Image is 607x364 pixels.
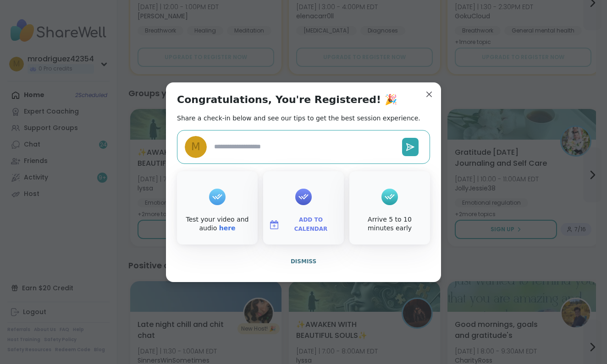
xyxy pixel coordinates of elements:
[177,93,397,106] h1: Congratulations, You're Registered! 🎉
[177,114,420,123] h2: Share a check-in below and see our tips to get the best session experience.
[177,252,430,271] button: Dismiss
[351,215,428,233] div: Arrive 5 to 10 minutes early
[283,216,338,234] span: Add to Calendar
[269,219,280,230] img: ShareWell Logomark
[179,215,256,233] div: Test your video and audio
[219,224,236,232] a: here
[265,215,342,234] button: Add to Calendar
[191,139,200,155] span: m
[291,258,316,265] span: Dismiss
